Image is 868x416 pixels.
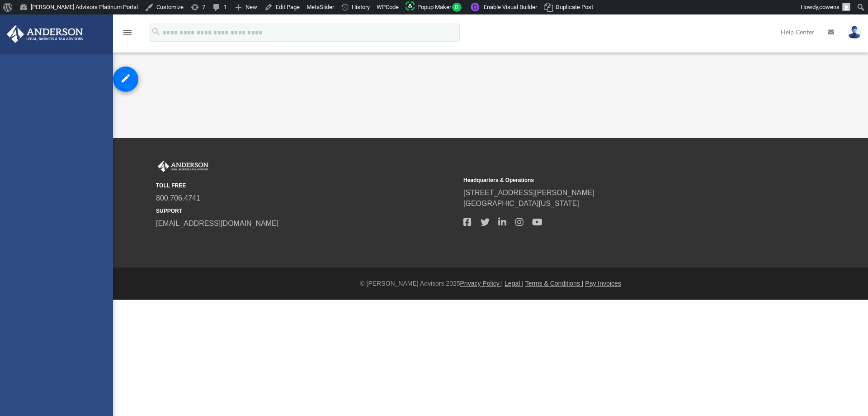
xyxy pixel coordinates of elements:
[122,32,133,38] a: menu
[156,194,200,202] a: 800.706.4741
[151,27,161,37] i: search
[463,200,579,207] a: [GEOGRAPHIC_DATA][US_STATE]
[156,182,457,190] small: TOLL FREE
[4,25,86,43] img: Anderson Advisors Platinum Portal
[463,189,594,196] a: [STREET_ADDRESS][PERSON_NAME]
[848,26,861,39] img: User Pic
[122,27,133,38] i: menu
[774,14,821,50] a: Help Center
[156,207,457,215] small: SUPPORT
[819,4,840,10] span: cowens
[156,220,278,227] a: [EMAIL_ADDRESS][DOMAIN_NAME]
[452,3,462,12] span: 0
[525,280,584,287] a: Terms & Conditions |
[460,280,503,287] a: Privacy Policy |
[463,176,764,184] small: Headquarters & Operations
[585,280,621,287] a: Pay Invoices
[156,161,210,172] img: Anderson Advisors Platinum Portal
[113,279,868,288] div: © [PERSON_NAME] Advisors 2025
[505,280,524,287] a: Legal |
[113,67,138,92] a: Edit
